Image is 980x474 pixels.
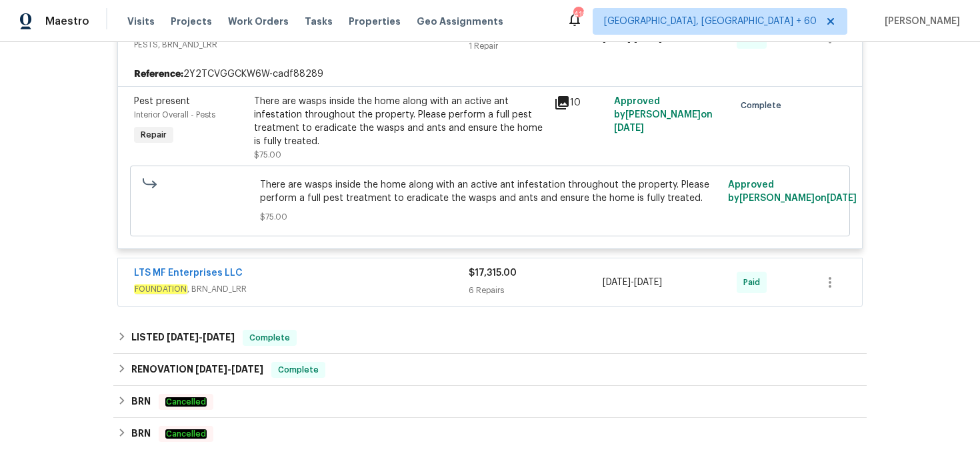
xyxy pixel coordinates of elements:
span: Paid [743,276,765,289]
span: [GEOGRAPHIC_DATA], [GEOGRAPHIC_DATA] + 60 [604,15,817,28]
div: 6 Repairs [469,284,603,297]
span: , BRN_AND_LRR [134,282,469,296]
span: [DATE] [603,278,631,287]
h6: BRN [131,426,151,442]
span: Work Orders [228,15,289,28]
em: Cancelled [165,429,207,439]
em: FOUNDATION [134,284,187,294]
span: Repair [135,128,172,142]
span: - [167,332,235,342]
span: Visits [127,15,155,28]
span: [PERSON_NAME] [879,15,960,28]
span: - [603,276,662,289]
b: Reference: [134,67,183,81]
a: LTS MF Enterprises LLC [134,268,243,278]
span: - [195,365,263,374]
span: [DATE] [167,332,199,342]
span: [DATE] [827,194,857,203]
div: 419 [573,8,583,21]
div: 10 [554,95,606,111]
span: Complete [741,99,787,112]
span: Properties [349,15,401,28]
span: [DATE] [231,365,263,374]
span: Projects [171,15,212,28]
div: 2Y2TCVGGCKW6W-cadf88289 [118,62,862,86]
span: PESTS, BRN_AND_LRR [134,38,469,51]
div: BRN Cancelled [113,386,867,418]
h6: RENOVATION [131,362,263,378]
span: Complete [244,331,295,344]
span: Interior Overall - Pests [134,111,215,119]
div: LISTED [DATE]-[DATE]Complete [113,322,867,354]
h6: LISTED [131,330,235,346]
span: Tasks [305,17,333,26]
em: Cancelled [165,397,207,407]
span: Complete [273,363,324,377]
div: RENOVATION [DATE]-[DATE]Complete [113,354,867,386]
span: Approved by [PERSON_NAME] on [728,180,857,203]
span: $75.00 [254,151,281,159]
span: There are wasps inside the home along with an active ant infestation throughout the property. Ple... [260,178,721,205]
span: Pest present [134,97,190,106]
span: [DATE] [634,278,662,287]
div: There are wasps inside the home along with an active ant infestation throughout the property. Ple... [254,95,546,148]
h6: BRN [131,394,151,410]
span: Maestro [45,15,89,28]
span: [DATE] [614,124,644,133]
span: $17,315.00 [469,268,517,278]
div: 1 Repair [469,39,603,53]
span: Geo Assignments [417,15,503,28]
span: [DATE] [203,332,235,342]
span: $75.00 [260,210,721,224]
div: BRN Cancelled [113,418,867,450]
span: Approved by [PERSON_NAME] on [614,97,713,133]
span: [DATE] [195,365,227,374]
